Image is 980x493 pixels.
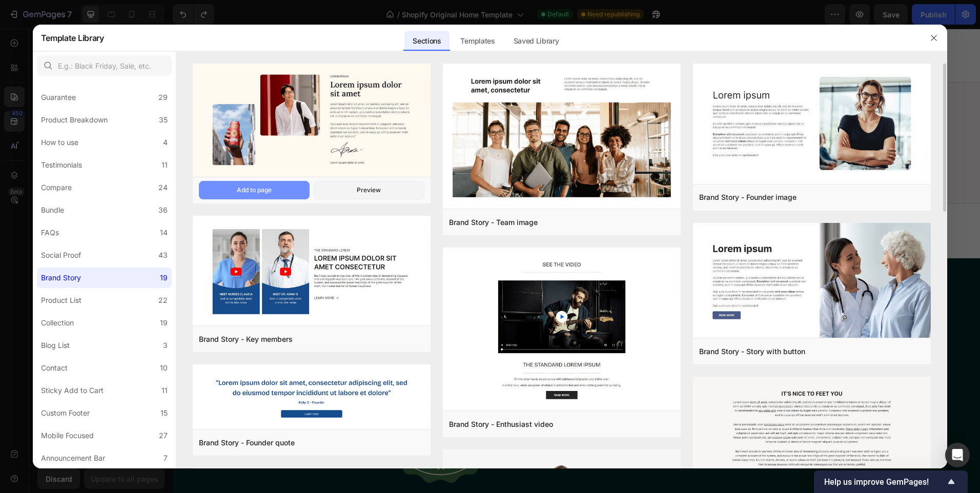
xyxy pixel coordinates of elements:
img: 432750572815254551-ceabd735-c723-42b5-9a96-decdafb7f1fa.svg [207,332,329,454]
div: 4 [163,136,168,149]
div: Bundle [41,204,64,216]
div: 15 [160,407,168,419]
div: 35 [159,114,168,126]
div: Preview [357,186,381,195]
img: brf-1.png [693,64,931,186]
img: brf-2.png [193,364,431,431]
img: brf.png [193,64,431,178]
div: 7 [164,452,168,464]
div: Brand Story - Enthusiast video [449,418,553,430]
div: Open Intercom Messenger [945,443,970,467]
button: Discover <i>'The Root Of Love'</i> ! [302,90,507,123]
div: Discover ! [342,98,466,115]
div: Announcement Bar [41,452,105,464]
div: Mobile Focused [41,429,94,442]
span: Featured collection [381,196,443,209]
div: 3 [163,339,168,352]
div: Collection [41,317,74,329]
div: 29 [158,91,168,104]
div: 11 [161,384,168,397]
button: Show survey - Help us improve GemPages! [824,476,957,488]
div: 22 [158,294,168,306]
div: 43 [158,249,168,261]
i: 'The Root Of Love' [382,98,464,115]
div: Saved Library [505,31,567,51]
div: How to use [41,136,78,149]
div: Brand Story [41,272,81,284]
img: brs.png [693,223,931,340]
img: brt.png [443,64,681,211]
input: E.g.: Black Friday, Sale, etc. [37,55,172,76]
div: Sticky Add to Cart [41,384,104,397]
div: 19 [160,317,168,329]
img: brk.png [193,216,431,328]
p: Lorem ipsum dolor sit amet, consectetur adipiscing elit, sed do eiusmod tempor incididunt ut labo... [378,333,600,376]
button: Dot [416,18,422,25]
div: Contact [41,362,68,374]
div: Brand Story - Founder quote [199,437,295,449]
div: 11 [161,159,168,171]
div: 24 [158,181,168,194]
button: Preview [314,181,424,199]
p: Lorem ipsum dolor sit amet, consectetur adipiscing [378,419,566,428]
button: Dot [406,18,412,25]
div: 27 [159,429,168,442]
span: Help us improve GemPages! [824,477,945,487]
div: Brand Story - Founder image [699,191,797,203]
div: Social Proof [41,249,81,261]
div: Add to page [237,186,272,195]
h2: Lorem ipsum dolor sit amet [207,271,601,299]
div: Product Breakdown [41,114,108,126]
div: 36 [158,204,168,216]
div: 19 [160,272,168,284]
div: Choose package now [425,396,506,406]
h2: Template Library [41,25,104,51]
button: Dot [396,18,402,25]
div: Custom Footer [41,407,90,419]
div: Brand Story - Story with button [699,345,805,358]
div: Blog List [41,339,70,352]
div: 10 [160,362,168,374]
div: Brand Story - Team image [449,216,538,229]
div: Templates [452,31,503,51]
div: Compare [41,181,72,194]
div: Sections [404,31,449,51]
button: Dot [385,18,392,25]
div: Brand Story - Key members [199,333,293,345]
button: Choose package now [377,389,567,413]
button: Add to page [199,181,310,199]
div: FAQs [41,227,59,239]
div: Testimonials [41,159,82,171]
div: Guarantee [41,91,76,104]
div: 14 [160,227,168,239]
div: Product List [41,294,81,306]
img: bre.png [443,248,681,413]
